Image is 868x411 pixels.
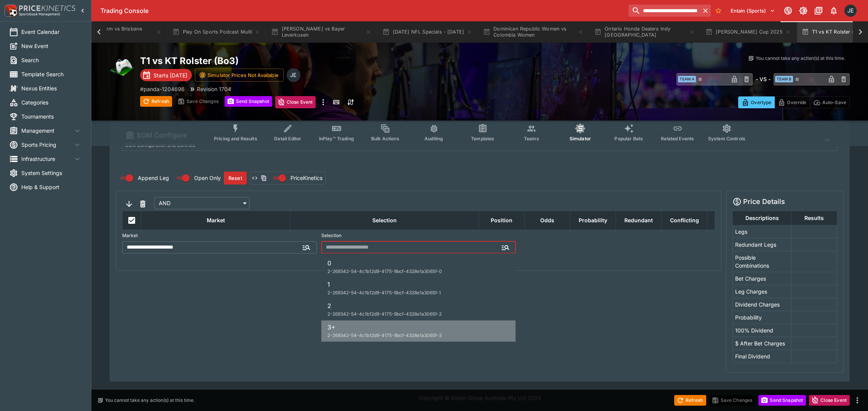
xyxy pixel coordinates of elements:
[19,5,75,11] img: PriceKinetics
[781,4,795,18] button: Connected to PK
[224,172,247,185] button: Reset
[21,84,82,92] span: Nexus Entities
[796,4,810,18] button: Toggle light/dark mode
[733,324,791,337] td: 100% Dividend
[2,3,18,18] img: PriceKinetics Logo
[214,136,257,141] span: Pricing and Results
[274,136,301,141] span: Detail Editor
[327,281,330,288] span: 1
[327,332,442,338] span: 2-269342-54-4c1b12d9-4175-9bcf-4328e1a3065f-3
[674,395,706,406] button: Refresh
[268,172,322,184] label: Change payload type
[570,136,591,141] span: Simulator
[570,211,616,230] th: Probability
[327,311,442,317] span: 2-269342-54-4c1b12d9-4175-9bcf-4328e1a3065f-2
[733,285,791,298] td: Leg Charges
[21,42,82,50] span: New Event
[105,397,195,404] p: You cannot take any action(s) at this time.
[290,174,322,182] span: PriceKinetics
[275,96,316,108] button: Close Event
[371,136,399,141] span: Bulk Actions
[629,5,700,17] input: search
[812,4,825,18] button: Documentation
[259,173,268,183] button: Copy payload to clipboard
[319,96,328,108] button: more
[844,5,857,17] div: James Edlin
[266,21,376,43] button: [PERSON_NAME] vs Bayer Leverkusen
[479,21,588,43] button: Dominican Republic Women vs Colombia Women
[758,395,806,406] button: Send Snapshot
[327,302,331,310] span: 2
[733,337,791,350] td: $ After Bet Charges
[775,76,793,82] span: Team B
[168,21,265,43] button: Play On Sports Podcast Multi
[19,13,60,16] img: Sportsbook Management
[125,142,195,148] span: SGM Configuration and Controls
[809,395,850,406] button: Close Event
[290,211,479,230] th: Selection
[21,70,82,78] span: Template Search
[21,56,82,64] span: Search
[733,225,791,238] td: Legs
[21,141,73,149] span: Sports Pricing
[101,7,625,15] div: Trading Console
[616,211,662,230] th: Redundant
[250,173,259,183] button: View payload
[327,323,335,331] span: 3+
[300,241,313,254] button: Open
[194,174,221,182] span: Open Only
[733,251,791,272] td: Possible Combinations
[21,98,82,106] span: Categories
[287,68,300,82] div: James Edlin
[810,96,850,108] button: Auto-Save
[140,55,495,67] h2: Copy To Clipboard
[733,350,791,363] td: Final Dividend
[140,96,172,107] button: Refresh
[525,211,570,230] th: Odds
[21,28,82,36] span: Event Calendar
[140,85,185,93] p: Copy To Clipboard
[378,21,477,43] button: [DATE] NFL Specials - [DATE]
[327,290,441,295] span: 2-269342-54-4c1b12d9-4175-9bcf-4328e1a3065f-1
[708,136,745,141] span: System Controls
[678,76,696,82] span: Team A
[726,5,780,17] button: Select Tenant
[738,96,775,108] button: Overtype
[208,119,752,146] div: Event type filters
[756,75,771,83] h6: - VS -
[110,55,134,79] img: esports.png
[733,311,791,324] td: Probability
[756,55,845,62] p: You cannot take any action(s) at this time.
[661,136,694,141] span: Related Events
[57,21,166,43] button: Melbourne Storm vs Brisbane Broncos
[712,5,724,17] button: No Bookmarks
[499,241,512,254] button: Close
[197,85,231,93] p: Revision 1704
[738,96,850,108] div: Start From
[153,71,187,79] p: Starts [DATE]
[225,96,272,107] button: Send Snapshot
[743,197,785,206] h5: Price Details
[774,96,810,108] button: Override
[321,230,516,241] label: Selection
[195,69,284,82] button: Simulator Prices Not Available
[733,272,791,285] td: Bet Charges
[733,298,791,311] td: Dividend Charges
[524,136,539,141] span: Teams
[479,211,525,230] th: Position
[842,2,859,19] button: James Edlin
[424,136,443,141] span: Auditing
[21,183,82,191] span: Help & Support
[141,211,290,230] th: Market
[154,197,249,209] div: AND
[138,174,169,182] span: Append Leg
[853,396,862,405] button: more
[733,238,791,251] td: Redundant Legs
[787,98,806,106] p: Override
[701,21,796,43] button: [PERSON_NAME] Cup 2025
[327,259,331,267] span: 0
[21,127,73,135] span: Management
[21,112,82,120] span: Tournaments
[122,230,317,241] label: Market
[822,98,846,106] p: Auto-Save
